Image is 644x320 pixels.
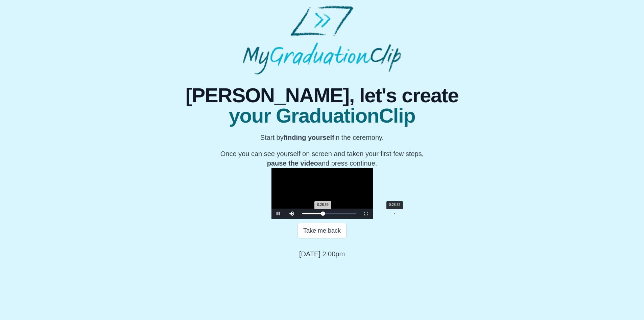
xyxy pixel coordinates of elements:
[267,159,318,167] b: pause the video
[285,209,299,219] button: Mute
[192,149,452,168] p: Once you can see yourself on screen and taken your first few steps, and press continue.
[359,209,373,219] button: Fullscreen
[302,213,356,214] div: Progress Bar
[271,209,285,219] button: Pause
[271,168,373,219] div: Video Player
[284,134,334,141] b: finding yourself
[243,5,401,74] img: MyGraduationClip
[297,223,347,238] button: Take me back
[186,106,458,126] span: your GraduationClip
[192,133,452,142] p: Start by in the ceremony.
[186,85,458,106] span: [PERSON_NAME], let's create
[299,249,345,259] p: [DATE] 2:00pm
